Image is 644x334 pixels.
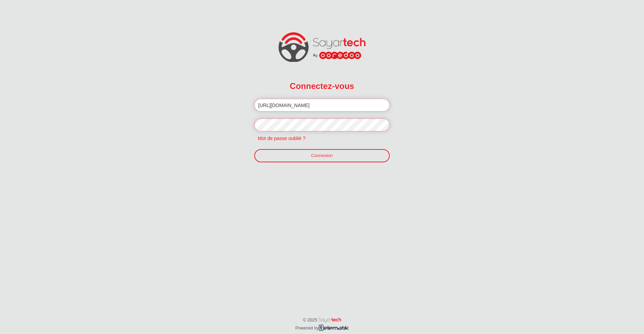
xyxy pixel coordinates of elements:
[319,325,349,331] img: telematik.png
[254,77,389,95] h2: Connectez-vous
[254,149,389,162] a: Connexion
[319,318,341,323] img: word_sayartech.png
[273,310,371,332] p: © 2025 Powered by
[254,136,309,141] a: Mot de passe oublié ?
[254,99,389,112] input: Email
